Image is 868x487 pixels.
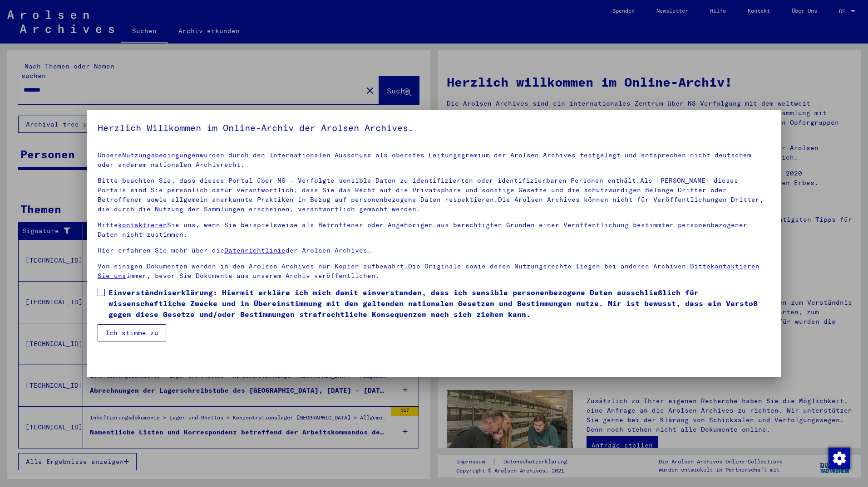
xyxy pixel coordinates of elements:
p: Unsere wurden durch den Internationalen Ausschuss als oberstes Leitungsgremium der Arolsen Archiv... [98,151,770,170]
button: Ich stimme zu [98,324,166,341]
p: Von einigen Dokumenten werden in den Arolsen Archives nur Kopien aufbewahrt.Die Originale sowie d... [98,262,770,281]
a: kontaktieren [118,221,167,229]
p: Hier erfahren Sie mehr über die der Arolsen Archives. [98,246,770,255]
a: kontaktieren Sie uns [98,262,759,280]
h5: Herzlich Willkommen im Online-Archiv der Arolsen Archives. [98,121,770,135]
span: Einverständniserklärung: Hiermit erkläre ich mich damit einverstanden, dass ich sensible personen... [108,287,770,320]
a: Nutzungsbedingungen [122,151,200,159]
img: Zustimmung ändern [829,448,850,469]
a: Datenrichtlinie [224,246,286,254]
p: Bitte beachten Sie, dass dieses Portal über NS - Verfolgte sensible Daten zu identifizierten oder... [98,176,770,214]
p: Bitte Sie uns, wenn Sie beispielsweise als Betroffener oder Angehöriger aus berechtigten Gründen ... [98,220,770,239]
div: Zustimmung ändern [828,447,850,469]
